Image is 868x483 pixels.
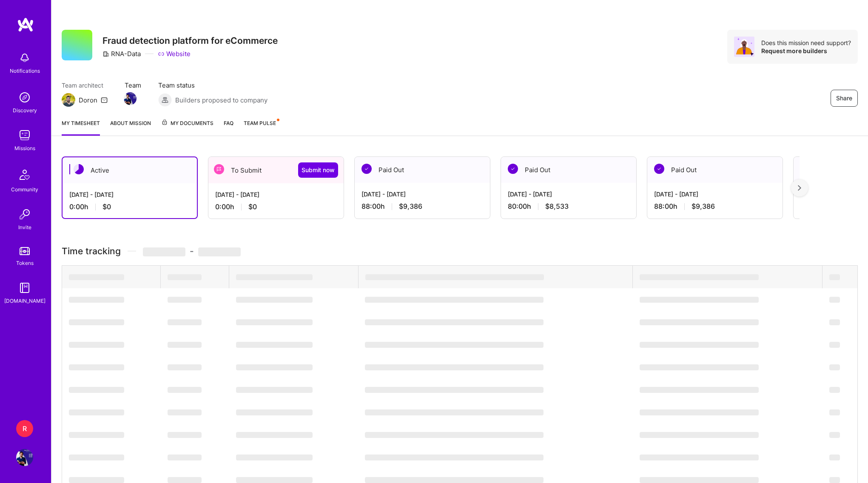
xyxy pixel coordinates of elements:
[168,455,202,460] span: ‌
[16,449,33,466] img: User Avatar
[168,319,202,325] span: ‌
[62,246,858,256] h3: Time tracking
[63,157,197,183] div: Active
[102,49,141,58] div: RNA-Data
[16,420,33,437] div: R
[215,190,337,199] div: [DATE] - [DATE]
[508,190,629,199] div: [DATE] - [DATE]
[829,274,840,280] span: ‌
[829,432,840,438] span: ‌
[69,455,124,460] span: ‌
[143,247,185,256] span: ‌
[829,297,840,303] span: ‌
[214,164,224,174] img: To Submit
[302,166,335,174] span: Submit now
[761,47,851,55] div: Request more builders
[654,190,776,199] div: [DATE] - [DATE]
[208,157,344,183] div: To Submit
[640,274,759,280] span: ‌
[224,119,233,136] a: FAQ
[13,106,37,115] div: Discovery
[647,157,783,183] div: Paid Out
[236,455,313,460] span: ‌
[236,364,313,370] span: ‌
[124,92,137,105] img: Team Member Avatar
[158,49,191,58] a: Website
[125,91,136,106] a: Team Member Avatar
[508,164,518,174] img: Paid Out
[640,319,759,325] span: ‌
[829,319,840,325] span: ‌
[10,66,40,75] div: Notifications
[161,119,213,136] a: My Documents
[365,364,544,370] span: ‌
[168,364,202,370] span: ‌
[640,409,759,415] span: ‌
[365,432,544,438] span: ‌
[654,202,776,211] div: 88:00 h
[168,432,202,438] span: ‌
[168,342,202,348] span: ‌
[168,477,202,483] span: ‌
[640,387,759,393] span: ‌
[102,35,278,46] h3: Fraud detection platform for eCommerce
[4,296,46,305] div: [DOMAIN_NAME]
[175,96,268,105] span: Builders proposed to company
[355,157,490,183] div: Paid Out
[236,387,313,393] span: ‌
[640,455,759,460] span: ‌
[69,342,124,348] span: ‌
[236,319,313,325] span: ‌
[62,93,75,107] img: Team Architect
[236,409,313,415] span: ‌
[168,297,202,303] span: ‌
[640,297,759,303] span: ‌
[16,206,33,223] img: Invite
[62,81,108,90] span: Team architect
[14,449,35,466] a: User Avatar
[831,90,858,107] button: Share
[361,202,483,211] div: 88:00 h
[69,319,124,325] span: ‌
[11,185,38,194] div: Community
[198,247,241,256] span: ‌
[640,432,759,438] span: ‌
[829,364,840,370] span: ‌
[16,49,33,66] img: bell
[158,93,172,107] img: Builders proposed to company
[168,274,202,280] span: ‌
[18,223,31,232] div: Invite
[829,455,840,460] span: ‌
[248,202,257,211] span: $0
[168,409,202,415] span: ‌
[62,119,100,136] a: My timesheet
[692,202,715,211] span: $9,386
[14,420,35,437] a: R
[74,164,84,174] img: Active
[640,342,759,348] span: ‌
[798,185,801,191] img: right
[640,477,759,483] span: ‌
[143,246,241,256] span: -
[236,432,313,438] span: ‌
[236,342,313,348] span: ‌
[215,202,337,211] div: 0:00 h
[365,297,544,303] span: ‌
[110,119,151,136] a: About Mission
[365,387,544,393] span: ‌
[365,274,544,280] span: ‌
[640,364,759,370] span: ‌
[244,119,279,136] a: Team Pulse
[69,202,190,211] div: 0:00 h
[361,190,483,199] div: [DATE] - [DATE]
[102,202,111,211] span: $0
[545,202,569,211] span: $8,533
[244,120,276,126] span: Team Pulse
[829,409,840,415] span: ‌
[361,164,372,174] img: Paid Out
[102,51,109,57] i: icon CompanyGray
[101,97,108,103] i: icon Mail
[69,190,190,199] div: [DATE] - [DATE]
[69,387,124,393] span: ‌
[16,259,34,267] div: Tokens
